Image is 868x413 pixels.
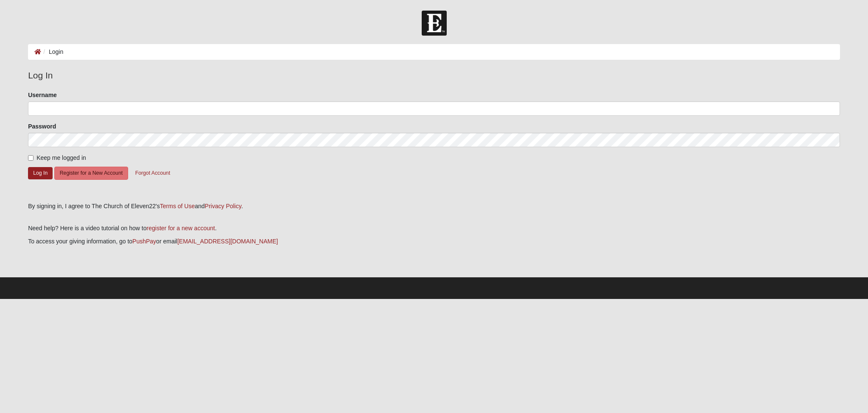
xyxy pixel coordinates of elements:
span: Keep me logged in [36,154,86,161]
button: Log In [28,167,53,179]
img: Church of Eleven22 Logo [422,11,447,36]
label: Password [28,122,56,131]
label: Username [28,91,57,99]
button: Forgot Account [130,167,176,180]
a: Privacy Policy [205,203,241,209]
legend: Log In [28,69,840,82]
p: To access your giving information, go to or email [28,237,840,246]
button: Register for a New Account [54,167,128,180]
a: [EMAIL_ADDRESS][DOMAIN_NAME] [177,238,278,245]
a: Terms of Use [160,203,195,209]
li: Login [41,47,63,56]
a: PushPay [132,238,156,245]
input: Keep me logged in [28,155,34,161]
p: Need help? Here is a video tutorial on how to . [28,224,840,233]
div: By signing in, I agree to The Church of Eleven22's and . [28,202,840,211]
a: register for a new account [147,225,215,232]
